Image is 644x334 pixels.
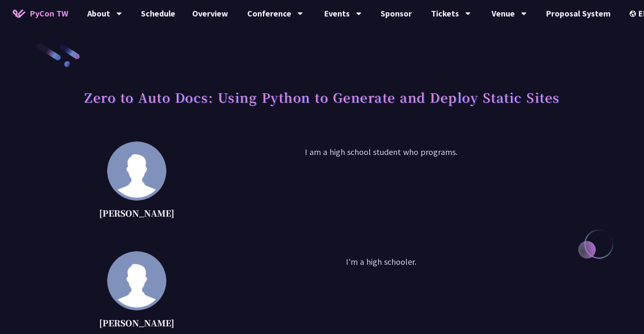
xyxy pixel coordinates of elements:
[99,207,174,220] p: [PERSON_NAME]
[84,84,560,110] h1: Zero to Auto Docs: Using Python to Generate and Deploy Static Sites
[196,255,566,331] p: I'm a high schooler.
[107,251,166,310] img: Tiffany Gau
[30,7,68,20] span: PyCon TW
[107,141,166,201] img: Daniel Gau
[13,9,25,18] img: Home icon of PyCon TW 2025
[4,3,77,24] a: PyCon TW
[99,317,174,329] p: [PERSON_NAME]
[630,11,638,17] img: Locale Icon
[196,146,566,222] p: I am a high school student who programs.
